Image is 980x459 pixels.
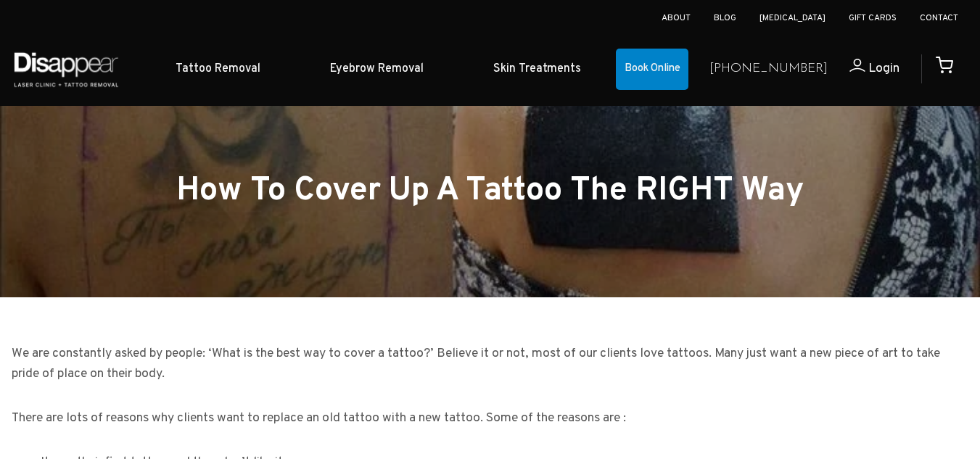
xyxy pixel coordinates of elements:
p: We are constantly asked by people: ‘What is the best way to cover a tattoo?’ Believe it or not, m... [12,344,968,386]
h1: How To Cover Up A Tattoo The RIGHT Way [176,174,805,209]
a: Gift Cards [849,12,897,24]
a: Eyebrow Removal [295,47,458,91]
a: Skin Treatments [458,47,616,91]
a: [PHONE_NUMBER] [709,59,828,80]
a: Contact [920,12,958,24]
a: About [662,12,691,24]
img: Disappear - Laser Clinic and Tattoo Removal Services in Sydney, Australia [11,44,121,95]
p: There are lots of reasons why clients want to replace an old tattoo with a new tattoo. Some of th... [12,408,968,429]
a: Blog [714,12,736,24]
a: [MEDICAL_DATA] [759,12,825,24]
a: Book Online [616,49,688,91]
span: Login [868,60,899,77]
a: Login [828,59,899,80]
a: Tattoo Removal [141,47,295,91]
